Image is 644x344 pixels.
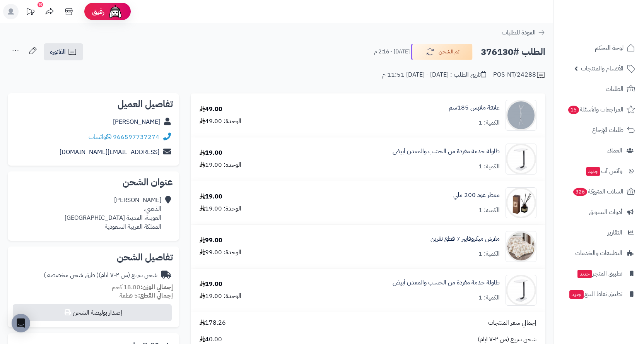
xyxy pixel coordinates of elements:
div: الوحدة: 99.00 [200,248,241,257]
div: الكمية: 1 [478,250,500,258]
div: 49.00 [200,105,222,114]
span: وآتس آب [585,166,622,176]
a: [PERSON_NAME] [113,117,160,127]
small: 18.00 كجم [112,282,173,292]
span: 15 [568,106,579,114]
div: شحن سريع (من ٢-٧ ايام) [44,271,157,280]
a: طلبات الإرجاع [558,121,639,139]
a: علاقة ملابس 185سم [449,103,500,112]
span: رفيق [92,7,104,16]
span: جديد [569,290,584,299]
span: ( طرق شحن مخصصة ) [44,270,99,280]
div: تاريخ الطلب : [DATE] - [DATE] 11:51 م [382,70,486,79]
a: التطبيقات والخدمات [558,244,639,262]
span: الطلبات [606,84,624,94]
h2: تفاصيل العميل [14,99,173,109]
a: 966597737274 [113,132,159,142]
div: 19.00 [200,149,222,157]
img: 1735575541-110108010255-90x90.jpg [506,275,536,306]
span: تطبيق نقاط البيع [569,289,622,300]
a: المراجعات والأسئلة15 [558,100,639,119]
a: الطلبات [558,80,639,98]
img: 1693068019-23452346-90x90.jpg [506,100,536,131]
span: الفاتورة [50,47,66,56]
a: التقارير [558,223,639,242]
div: الوحدة: 19.00 [200,161,241,169]
img: 1740225669-110316010084-90x90.jpg [506,187,536,218]
a: طاولة خدمة مفردة من الخشب والمعدن أبيض [393,147,500,156]
a: العملاء [558,141,639,160]
span: العودة للطلبات [502,28,536,37]
div: Open Intercom Messenger [12,314,30,332]
a: معطر عود 200 ملي [453,191,500,200]
div: الكمية: 1 [478,118,500,127]
span: الأقسام والمنتجات [581,63,624,74]
div: الوحدة: 19.00 [200,292,241,301]
a: تحديثات المنصة [20,4,40,21]
span: السلات المتروكة [572,186,624,197]
a: أدوات التسويق [558,203,639,221]
span: أدوات التسويق [589,207,622,217]
small: [DATE] - 2:16 م [374,48,410,56]
a: السلات المتروكة326 [558,182,639,201]
span: 326 [573,188,587,196]
button: تم الشحن [411,44,473,60]
img: ai-face.png [108,4,123,19]
span: جديد [586,167,600,176]
small: 5 قطعة [120,291,173,300]
button: إصدار بوليصة الشحن [13,304,172,321]
a: مفرش ميكروفايبر 7 قطع نفرين [430,234,500,243]
span: لوحة التحكم [595,43,624,53]
h2: عنوان الشحن [14,178,173,187]
img: 1752908587-1-90x90.jpg [506,231,536,262]
div: 19.00 [200,280,222,289]
a: لوحة التحكم [558,39,639,57]
a: وآتس آبجديد [558,162,639,180]
span: المراجعات والأسئلة [567,104,624,115]
a: [EMAIL_ADDRESS][DOMAIN_NAME] [60,147,159,157]
span: التقارير [608,227,622,238]
a: العودة للطلبات [502,28,545,37]
a: الفاتورة [44,43,83,60]
div: POS-NT/24288 [493,70,545,80]
div: الكمية: 1 [478,206,500,215]
span: جديد [577,270,592,278]
h2: تفاصيل الشحن [14,253,173,262]
a: تطبيق المتجرجديد [558,264,639,283]
span: شحن سريع (من ٢-٧ ايام) [478,335,536,344]
span: العملاء [607,145,622,156]
div: 10 [38,2,43,7]
div: الكمية: 1 [478,293,500,302]
div: 19.00 [200,192,222,201]
span: طلبات الإرجاع [592,125,624,135]
a: تطبيق نقاط البيعجديد [558,285,639,303]
span: تطبيق المتجر [577,268,622,279]
strong: إجمالي القطع: [138,291,173,300]
img: 1735575541-110108010255-90x90.jpg [506,144,536,175]
strong: إجمالي الوزن: [140,282,173,292]
a: واتساب [89,132,111,142]
div: 99.00 [200,236,222,245]
div: الوحدة: 49.00 [200,117,241,126]
span: 40.00 [200,335,222,344]
div: الكمية: 1 [478,162,500,171]
div: [PERSON_NAME] الذهبي، العوينة، المدينة [GEOGRAPHIC_DATA] المملكة العربية السعودية [65,196,161,231]
span: التطبيقات والخدمات [575,248,622,258]
a: طاولة خدمة مفردة من الخشب والمعدن أبيض [393,278,500,287]
h2: الطلب #376130 [481,44,545,60]
span: 178.26 [200,318,226,327]
div: الوحدة: 19.00 [200,204,241,213]
span: إجمالي سعر المنتجات [488,318,536,327]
